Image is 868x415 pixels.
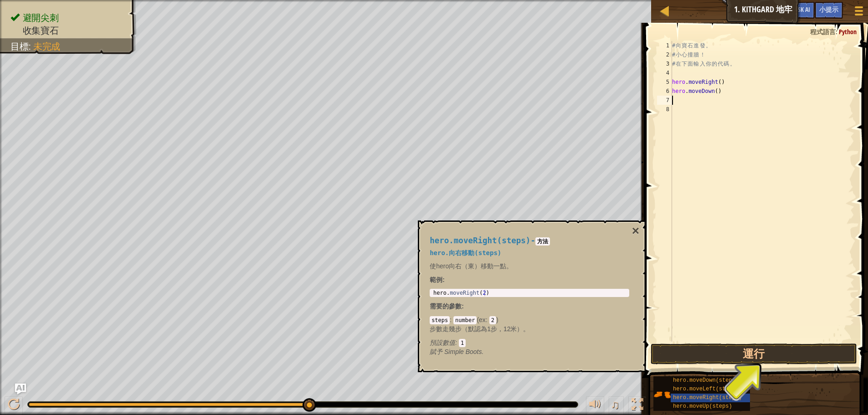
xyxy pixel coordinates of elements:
span: ♫ [611,398,620,411]
span: hero.moveRight(steps) [430,236,530,245]
span: 避開尖刺 [23,13,58,23]
span: 賦予 [430,348,444,355]
div: 4 [657,68,672,77]
span: hero.moveDown(steps) [673,377,739,384]
span: hero.moveRight(steps) [673,395,742,401]
div: 3 [657,59,672,68]
p: 使hero向右（東）移動一點。 [430,261,629,271]
span: hero.moveLeft(steps) [673,386,739,392]
span: Ask AI [795,5,810,14]
li: 避開尖刺 [10,11,127,24]
span: 收集寶石 [23,26,58,36]
button: 切換全螢幕 [628,396,647,415]
button: Ctrl + P: Pause [5,396,23,415]
span: 需要的參數 [430,302,462,310]
code: 1 [459,339,466,347]
span: hero.moveUp(steps) [673,403,732,410]
span: 預設數值 [430,339,455,346]
strong: : [430,276,445,283]
li: 收集寶石 [10,24,127,37]
button: Ask AI [790,2,815,19]
span: 程式語言 [810,27,836,36]
span: ex [479,316,486,323]
div: 8 [657,105,672,114]
h4: - [430,236,629,245]
span: : [450,316,453,323]
div: 2 [657,50,672,59]
span: Python [839,27,857,36]
span: : [455,339,459,346]
div: ( ) [430,315,629,347]
button: 運行 [651,343,857,364]
span: 目標 [10,41,28,51]
em: Simple Boots. [430,348,483,355]
code: 方法 [535,237,550,246]
button: Ask AI [15,384,26,395]
img: portrait.png [653,386,671,403]
div: 1 [657,41,672,50]
button: ♫ [609,396,624,415]
p: 步數走幾步（默認為1步，12米）。 [430,324,629,333]
code: 2 [489,316,496,324]
span: 小提示 [819,5,838,14]
div: 7 [657,96,672,105]
div: 6 [657,87,672,96]
span: : [836,27,839,36]
span: : [28,41,33,51]
span: hero.向右移動(steps) [430,249,501,256]
div: 5 [657,77,672,87]
code: number [453,316,477,324]
span: : [486,316,489,323]
button: 調整音量 [586,396,604,415]
span: 範例 [430,276,442,283]
button: × [632,225,639,237]
span: : [462,302,464,310]
span: 未完成 [33,41,60,51]
code: steps [430,316,450,324]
